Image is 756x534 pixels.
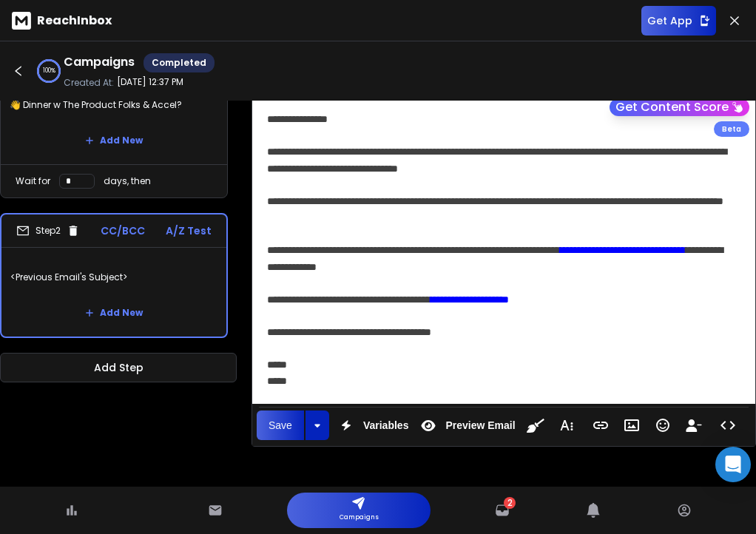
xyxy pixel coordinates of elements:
button: Variables [332,410,412,440]
p: <Previous Email's Subject> [10,257,217,298]
p: 100 % [43,67,55,75]
p: CC/BCC [101,223,145,238]
p: Created At: [64,77,114,89]
p: Campaigns [340,510,379,525]
p: A/Z Test [166,223,212,238]
span: Preview Email [442,419,518,432]
p: Wait for [16,175,50,187]
p: days, then [104,175,151,187]
button: Get Content Score [610,98,749,116]
button: Insert Unsubscribe Link [680,410,708,440]
div: Open Intercom Messenger [715,447,751,482]
button: Emoticons [649,410,677,440]
span: 2 [507,497,513,509]
div: Step 2 [16,224,80,237]
button: Insert Link (⌘K) [587,410,615,440]
div: Completed [144,53,215,72]
p: 👋 Dinner w The Product Folks & Accel? [10,84,218,126]
span: Variables [360,419,412,432]
p: ReachInbox [37,12,112,30]
button: Insert Image (⌘P) [618,410,646,440]
button: Code View [714,410,742,440]
a: 2 [495,503,510,518]
h1: Campaigns [64,53,135,72]
div: Beta [714,121,749,137]
button: Clean HTML [522,410,550,440]
p: [DATE] 12:37 PM [117,76,183,88]
button: Get App [641,6,716,36]
button: Add New [73,126,155,155]
button: Preview Email [414,410,518,440]
button: More Text [553,410,581,440]
button: Add New [73,298,155,328]
button: Save [257,410,304,440]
